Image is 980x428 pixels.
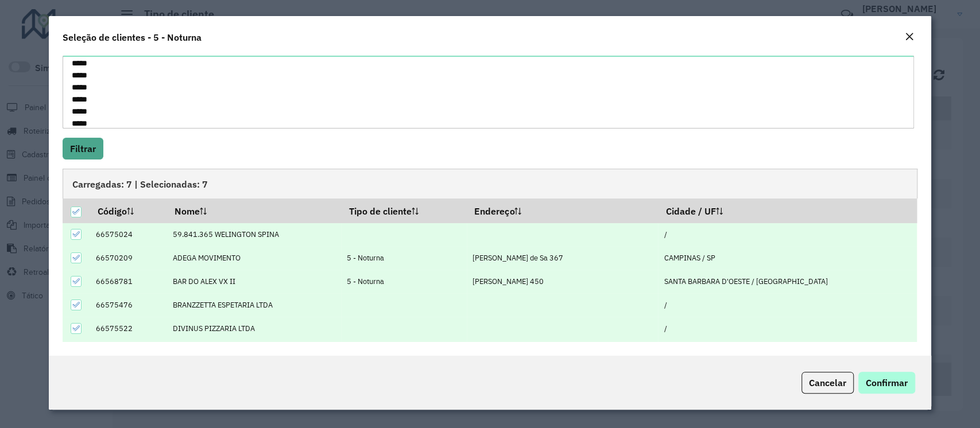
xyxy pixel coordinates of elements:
td: 59.841.365 WELINGTON SPINA [166,223,341,247]
td: [PERSON_NAME] de Sa 367 [467,246,658,270]
td: DIVINUS PIZZARIA LTDA [166,317,341,340]
th: Nome [166,199,341,223]
td: 5 - Noturna [341,340,467,364]
span: Confirmar [866,377,908,388]
span: Cancelar [809,377,846,388]
td: CAMPINAS / SP [658,246,917,270]
td: BAR DO ALEX VX II [166,270,341,293]
th: Endereço [467,199,658,223]
td: 66575476 [90,293,166,317]
td: 5 - Noturna [341,270,467,293]
td: / [658,293,917,317]
button: Close [901,30,917,45]
button: Filtrar [63,138,103,159]
td: / [658,223,917,247]
td: [PERSON_NAME] 450 [467,270,658,293]
td: BRANZZETTA ESPETARIA LTDA [166,293,341,317]
td: ADEGA MOVIMENTO [166,246,341,270]
td: 5 - Noturna [341,246,467,270]
th: Cidade / UF [658,199,917,223]
button: Cancelar [801,372,854,394]
h4: Seleção de clientes - 5 - Noturna [63,30,202,44]
th: Código [90,199,166,223]
td: 66575522 [90,317,166,340]
td: / [658,340,917,364]
em: Fechar [905,32,914,41]
td: / [658,317,917,340]
th: Tipo de cliente [341,199,467,223]
td: 66570209 [90,246,166,270]
div: Carregadas: 7 | Selecionadas: 7 [63,169,917,199]
td: SANTA BARBARA D'OESTE / [GEOGRAPHIC_DATA] [658,270,917,293]
td: 66575024 [90,223,166,247]
td: 66574692 [90,340,166,364]
td: 66568781 [90,270,166,293]
td: MURDOCK KUSTOM BAR LTDA [166,340,341,364]
button: Confirmar [858,372,915,394]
